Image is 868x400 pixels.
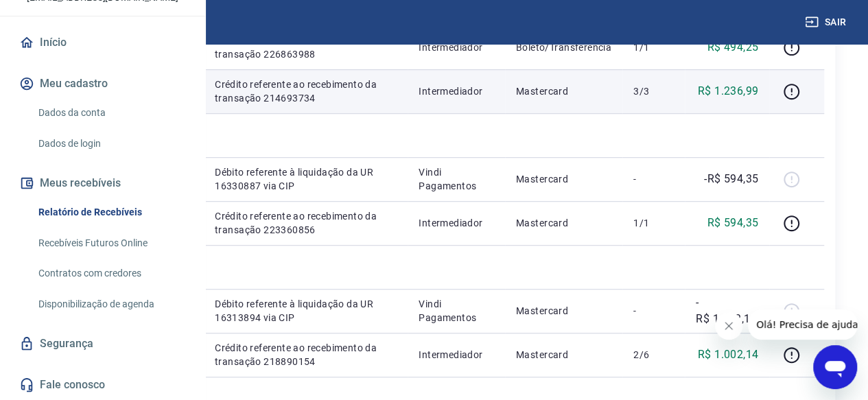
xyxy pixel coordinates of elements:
p: Mastercard [516,216,611,230]
p: -R$ 594,35 [704,171,758,187]
a: Fale conosco [16,370,189,400]
p: 1/1 [633,216,674,230]
a: Segurança [16,329,189,359]
p: Intermediador [419,40,494,54]
a: Recebíveis Futuros Online [33,229,189,257]
iframe: Botão para abrir a janela de mensagens [813,345,857,389]
p: Boleto/Transferência [516,40,611,54]
p: R$ 594,35 [707,215,759,231]
a: Disponibilização de agenda [33,290,189,318]
p: Mastercard [516,348,611,362]
p: 1/1 [633,40,674,54]
span: Olá! Precisa de ajuda? [8,10,115,21]
p: -R$ 1.002,14 [696,294,758,327]
p: Vindi Pagamentos [419,297,494,325]
p: Intermediador [419,84,494,98]
a: Relatório de Recebíveis [33,198,189,226]
p: Mastercard [516,304,611,318]
button: Meus recebíveis [16,168,189,198]
p: R$ 1.236,99 [698,83,758,99]
p: 2/6 [633,348,674,362]
button: Meu cadastro [16,69,189,99]
p: Mastercard [516,172,611,186]
p: Crédito referente ao recebimento da transação 214693734 [215,78,397,105]
p: - [633,172,674,186]
a: Contratos com credores [33,259,189,287]
p: R$ 1.002,14 [698,346,758,363]
p: Débito referente à liquidação da UR 16330887 via CIP [215,165,397,193]
p: R$ 494,25 [707,39,759,56]
p: Intermediador [419,348,494,362]
iframe: Mensagem da empresa [748,309,857,340]
button: Sair [802,10,852,35]
p: Mastercard [516,84,611,98]
p: Débito referente à liquidação da UR 16313894 via CIP [215,297,397,325]
a: Início [16,27,189,58]
p: - [633,304,674,318]
a: Dados da conta [33,99,189,127]
p: Crédito referente ao recebimento da transação 226863988 [215,34,397,61]
p: Intermediador [419,216,494,230]
p: Crédito referente ao recebimento da transação 218890154 [215,341,397,368]
p: Crédito referente ao recebimento da transação 223360856 [215,209,397,237]
p: 3/3 [633,84,674,98]
p: Vindi Pagamentos [419,165,494,193]
iframe: Fechar mensagem [715,312,742,340]
a: Dados de login [33,130,189,158]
